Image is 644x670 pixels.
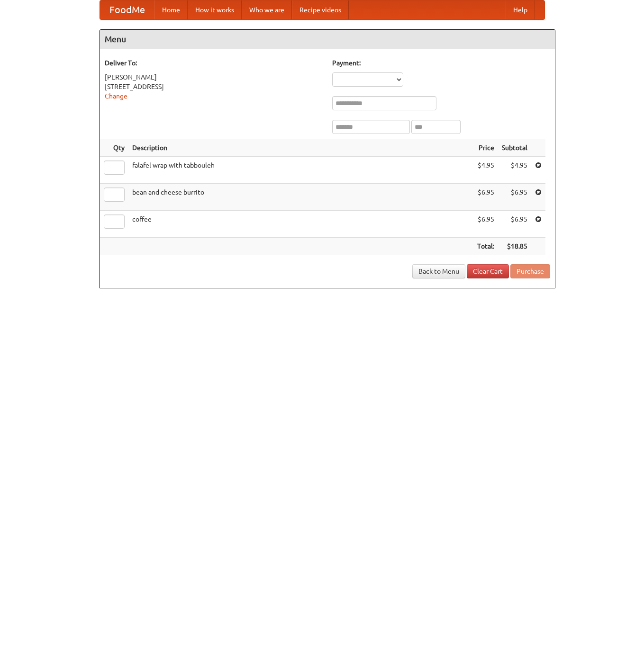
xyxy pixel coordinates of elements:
[498,184,531,211] td: $6.95
[510,264,550,278] button: Purchase
[506,0,535,19] a: Help
[332,58,550,68] h5: Payment:
[473,157,498,184] td: $4.95
[105,92,127,100] a: Change
[128,157,473,184] td: falafel wrap with tabbouleh
[188,0,242,19] a: How it works
[105,82,323,91] div: [STREET_ADDRESS]
[473,211,498,238] td: $6.95
[467,264,509,278] a: Clear Cart
[154,0,188,19] a: Home
[100,139,128,157] th: Qty
[128,139,473,157] th: Description
[292,0,349,19] a: Recipe videos
[100,30,555,49] h4: Menu
[473,139,498,157] th: Price
[498,157,531,184] td: $4.95
[473,184,498,211] td: $6.95
[242,0,292,19] a: Who we are
[498,211,531,238] td: $6.95
[105,72,323,82] div: [PERSON_NAME]
[100,0,154,19] a: FoodMe
[473,238,498,255] th: Total:
[498,238,531,255] th: $18.85
[105,58,323,68] h5: Deliver To:
[128,184,473,211] td: bean and cheese burrito
[498,139,531,157] th: Subtotal
[412,264,465,278] a: Back to Menu
[128,211,473,238] td: coffee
